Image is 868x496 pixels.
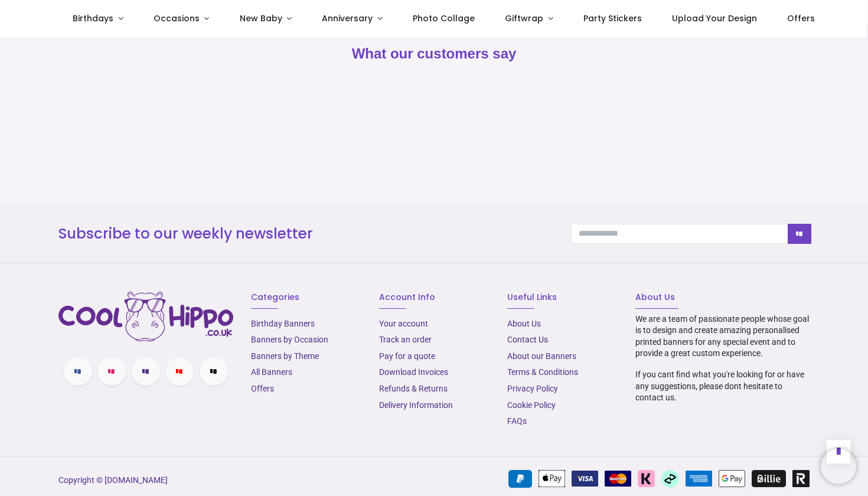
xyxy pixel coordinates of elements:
a: FAQs [507,416,527,426]
span: Party Stickers [583,12,642,24]
iframe: Brevo live chat [821,449,856,484]
p: If you cant find what you're looking for or have any suggestions, please dont hesitate to contact... [635,369,810,404]
span: Anniversary [322,12,373,24]
img: Billie [752,470,786,487]
a: Copyright © [DOMAIN_NAME] [58,475,168,485]
a: Banners by Theme [251,351,319,361]
a: All Banners [251,367,292,377]
span: Birthdays [73,12,113,24]
a: About Us​ [507,319,541,328]
a: Privacy Policy [507,384,558,393]
img: Afterpay Clearpay [661,470,679,488]
p: We are a team of passionate people whose goal is to design and create amazing personalised printe... [635,314,810,360]
span: Upload Your Design [672,12,757,24]
a: Delivery Information [379,400,453,410]
span: Occasions [154,12,200,24]
a: Contact Us [507,335,548,344]
img: PayPal [508,470,532,488]
img: Google Pay [719,470,745,487]
a: Track an order [379,335,432,344]
img: Klarna [638,470,655,487]
a: Cookie Policy [507,400,556,410]
h2: What our customers say [58,44,810,64]
span: New Baby [240,12,282,24]
a: Offers [251,384,274,393]
img: Apple Pay [539,470,565,487]
h6: About Us [635,292,810,304]
img: VISA [572,471,598,487]
a: Banners by Occasion [251,335,328,344]
h6: Categories [251,292,361,304]
span: Photo Collage [413,12,475,24]
a: Refunds & Returns [379,384,448,393]
a: About our Banners [507,351,576,361]
h6: Account Info [379,292,490,304]
h3: Subscribe to our weekly newsletter [58,224,553,244]
h6: Useful Links [507,292,618,304]
img: American Express [686,471,712,487]
span: Giftwrap [505,12,543,24]
a: Birthday Banners [251,319,315,328]
img: Revolut Pay [792,470,810,487]
a: Pay for a quote [379,351,435,361]
a: Terms & Conditions [507,367,578,377]
a: Your account [379,319,428,328]
span: Offers [787,12,815,24]
img: MasterCard [605,471,631,487]
a: Download Invoices [379,367,448,377]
